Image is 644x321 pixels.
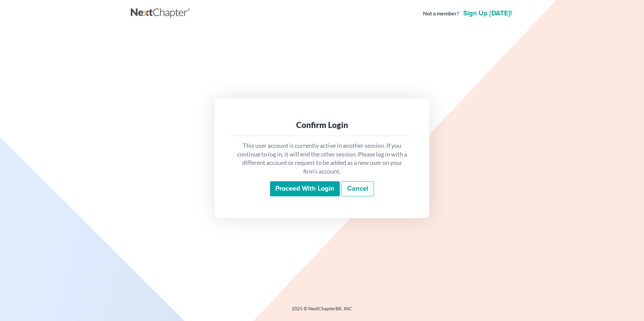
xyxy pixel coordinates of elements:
div: Confirm Login [236,120,408,130]
strong: Not a member? [423,10,459,17]
div: 2025 © NextChapterBK, INC [131,305,513,317]
a: Cancel [341,181,374,197]
a: Sign up [DATE]! [462,10,513,17]
input: Proceed with login [270,181,340,197]
p: This user account is currently active in another session. If you continue to log in, it will end ... [236,141,408,176]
